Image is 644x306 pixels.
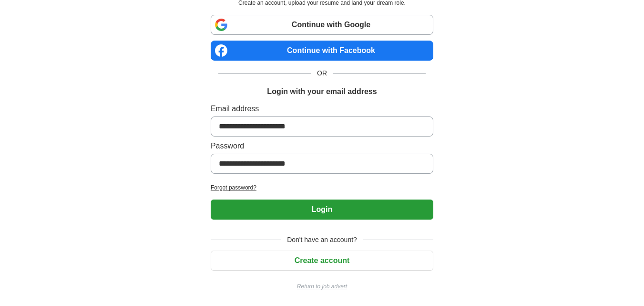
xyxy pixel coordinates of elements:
span: Don't have an account? [281,235,363,245]
a: Return to job advert [211,282,433,291]
h1: Login with your email address [267,86,377,97]
a: Create account [211,256,433,264]
button: Login [211,200,433,220]
span: OR [311,68,333,78]
button: Create account [211,251,433,271]
a: Continue with Facebook [211,41,433,61]
label: Email address [211,103,433,115]
a: Forgot password? [211,183,433,192]
a: Continue with Google [211,15,433,35]
label: Password [211,140,433,152]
